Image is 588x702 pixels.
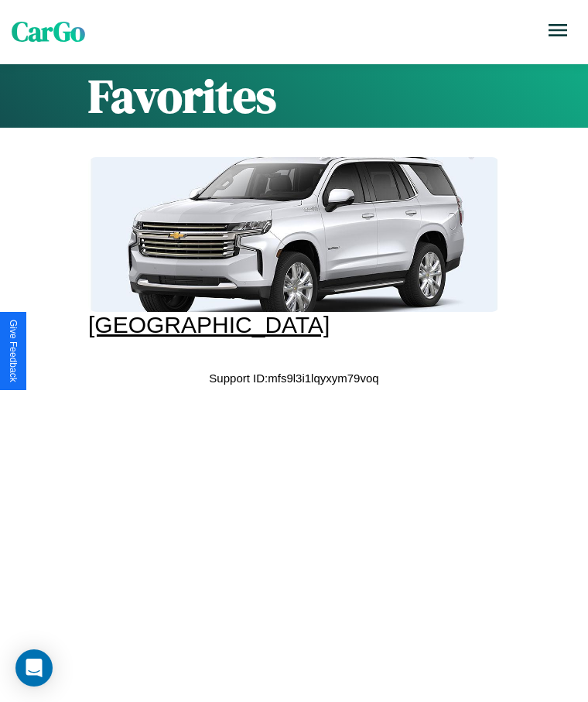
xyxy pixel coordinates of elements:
div: Give Feedback [8,320,19,382]
p: Support ID: mfs9l3i1lqyxym79voq [209,368,378,389]
span: CarGo [12,13,85,50]
div: [GEOGRAPHIC_DATA] [88,312,500,338]
div: Open Intercom Messenger [15,649,53,687]
h1: Favorites [88,64,500,128]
